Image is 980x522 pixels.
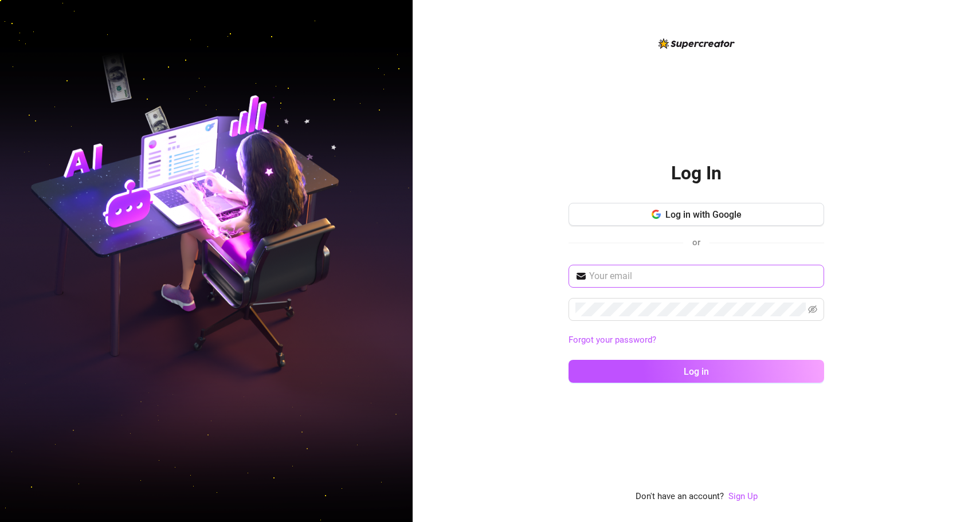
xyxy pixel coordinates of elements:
[569,203,824,226] button: Log in with Google
[728,490,758,504] a: Sign Up
[569,333,824,347] a: Forgot your password?
[569,335,656,345] a: Forgot your password?
[569,360,824,383] button: Log in
[684,366,709,377] span: Log in
[636,490,724,504] span: Don't have an account?
[808,305,817,314] span: eye-invisible
[728,491,758,501] a: Sign Up
[658,38,735,49] img: logo-BBDzfeDw.svg
[589,269,817,283] input: Your email
[671,162,722,185] h2: Log In
[665,209,742,220] span: Log in with Google
[692,237,700,248] span: or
